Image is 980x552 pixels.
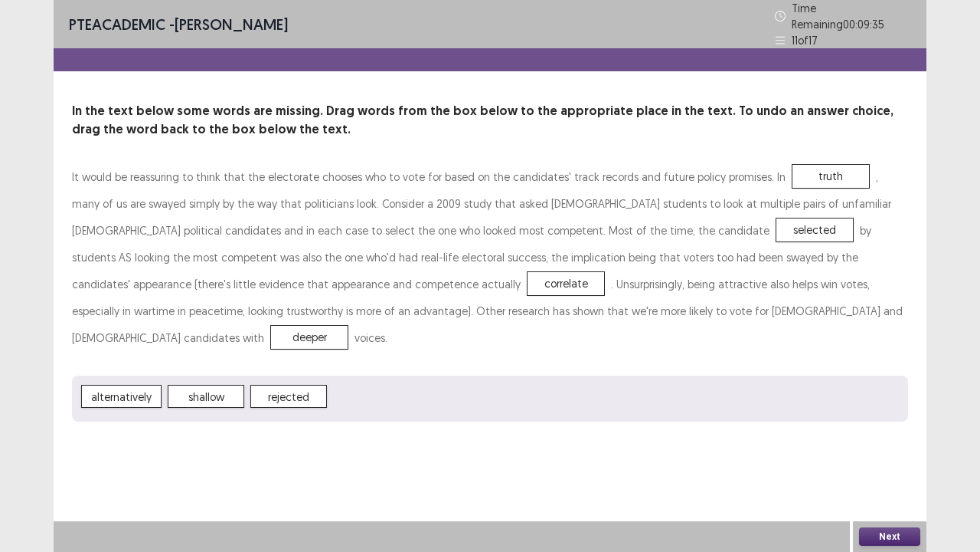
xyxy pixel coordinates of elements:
[250,385,327,408] span: rejected
[792,165,869,188] span: truth
[81,385,162,408] span: alternatively
[69,13,288,36] p: - [PERSON_NAME]
[168,385,244,408] span: shallow
[72,163,908,351] p: It would be reassuring to think that the electorate chooses who to vote for based on the candidat...
[271,326,348,349] span: deeper
[69,15,165,34] span: PTE academic
[528,272,604,295] span: correlate
[859,527,920,546] button: Next
[776,219,853,242] span: selected
[792,32,818,48] p: 11 of 17
[72,102,908,139] p: In the text below some words are missing. Drag words from the box below to the appropriate place ...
